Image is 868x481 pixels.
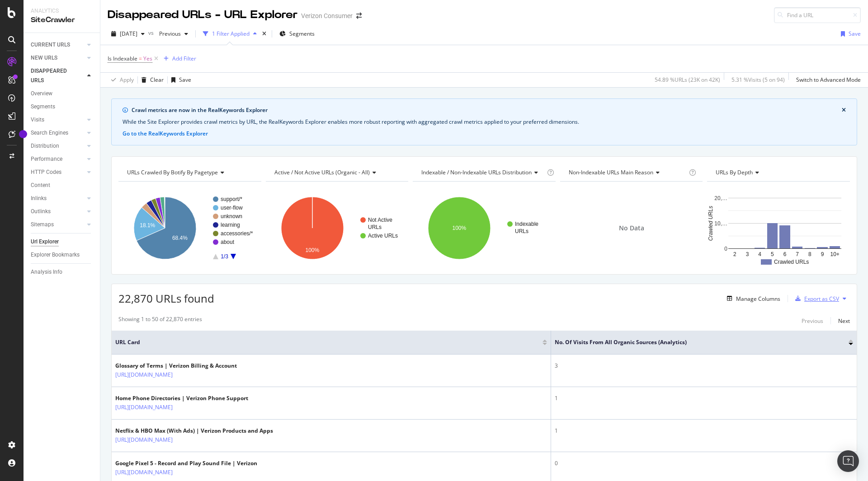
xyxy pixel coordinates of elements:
[221,213,242,219] text: unknown
[368,233,398,239] text: Active URLs
[31,207,85,216] a: Outlinks
[555,394,853,402] div: 1
[31,128,68,138] div: Search Engines
[31,15,93,25] div: SiteCrawler
[179,76,191,84] div: Save
[31,237,59,247] div: Url Explorer
[31,181,94,190] a: Content
[715,220,728,227] text: 10,…
[31,194,85,203] a: Inlinks
[838,317,850,325] div: Next
[792,291,839,306] button: Export as CSV
[771,251,774,257] text: 5
[115,468,173,477] a: [URL][DOMAIN_NAME]
[305,247,319,253] text: 100%
[108,27,148,41] button: [DATE]
[111,98,857,145] div: info banner
[368,217,392,223] text: Not Active
[31,237,94,247] a: Url Explorer
[118,189,260,267] svg: A chart.
[723,293,780,304] button: Manage Columns
[774,259,809,265] text: Crawled URLs
[118,291,214,306] span: 22,870 URLs found
[31,40,70,50] div: CURRENT URLS
[301,11,353,20] div: Verizon Consumer
[273,165,401,180] h4: Active / Not Active URLs
[118,315,202,326] div: Showing 1 to 50 of 22,870 entries
[212,30,250,37] div: 1 Filter Applied
[266,189,407,267] div: A chart.
[115,394,248,402] div: Home Phone Directories | Verizon Phone Support
[31,141,85,151] a: Distribution
[31,115,44,125] div: Visits
[555,362,853,370] div: 3
[115,403,173,412] a: [URL][DOMAIN_NAME]
[555,427,853,435] div: 1
[274,168,370,176] span: Active / Not Active URLs (organic - all)
[31,66,85,85] a: DISAPPEARED URLS
[123,130,208,138] button: Go to the RealKeywords Explorer
[120,76,134,84] div: Apply
[849,30,861,37] div: Save
[555,338,835,346] span: No. of Visits from All Organic Sources (Analytics)
[368,224,382,230] text: URLs
[123,118,846,126] div: While the Site Explorer provides crawl metrics by URL, the RealKeywords Explorer enables more rob...
[19,130,27,138] div: Tooltip anchor
[139,55,142,62] span: =
[138,73,164,87] button: Clear
[515,228,528,234] text: URLs
[289,30,315,37] span: Segments
[420,165,545,180] h4: Indexable / Non-Indexable URLs Distribution
[821,251,824,257] text: 9
[356,13,362,19] div: arrow-right-arrow-left
[127,168,218,176] span: URLs Crawled By Botify By pagetype
[108,55,137,62] span: Is Indexable
[796,76,861,84] div: Switch to Advanced Mode
[156,30,181,37] span: Previous
[115,435,173,444] a: [URL][DOMAIN_NAME]
[221,253,228,260] text: 1/3
[140,222,155,229] text: 18.1%
[172,55,196,62] div: Add Filter
[725,246,728,252] text: 0
[148,29,156,37] span: vs
[221,230,253,237] text: accessories/*
[830,251,840,257] text: 10+
[804,295,839,303] div: Export as CSV
[413,189,554,267] div: A chart.
[733,251,736,257] text: 2
[708,206,714,241] text: Crawled URLs
[168,73,191,87] button: Save
[31,128,85,138] a: Search Engines
[31,267,62,277] div: Analysis Info
[31,194,47,203] div: Inlinks
[31,7,93,15] div: Analytics
[260,29,268,38] div: times
[31,89,94,98] a: Overview
[838,315,850,326] button: Next
[31,154,62,164] div: Performance
[31,207,51,216] div: Outlinks
[619,224,644,233] span: No Data
[567,165,688,180] h4: Non-Indexable URLs Main Reason
[715,195,728,201] text: 20,…
[837,450,859,472] div: Open Intercom Messenger
[31,102,94,112] a: Segments
[31,40,85,50] a: CURRENT URLS
[774,7,861,23] input: Find a URL
[221,196,242,202] text: support/*
[31,102,55,112] div: Segments
[31,220,85,229] a: Sitemaps
[115,427,273,435] div: Netflix & HBO Max (With Ads) | Verizon Products and Apps
[221,222,240,228] text: learning
[655,76,720,84] div: 54.89 % URLs ( 23K on 42K )
[120,30,137,37] span: 2025 Sep. 21st
[796,251,799,257] text: 7
[569,168,653,176] span: Non-Indexable URLs Main Reason
[221,205,243,211] text: user-flow
[808,251,811,257] text: 8
[31,141,59,151] div: Distribution
[453,225,467,231] text: 100%
[31,181,50,190] div: Content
